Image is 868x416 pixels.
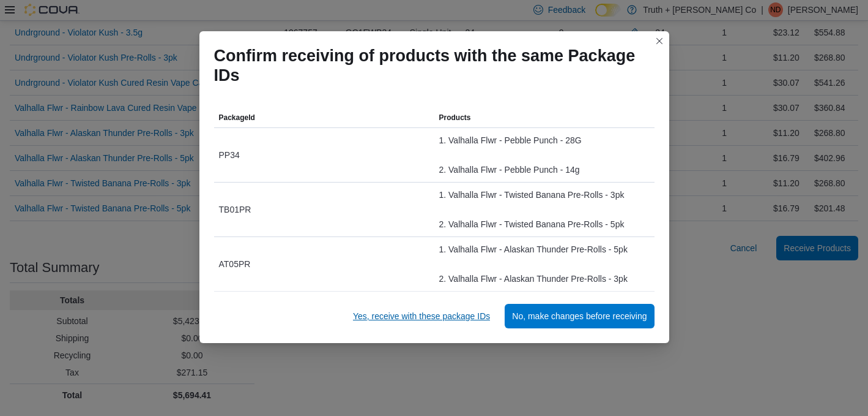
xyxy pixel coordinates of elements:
span: PackageId [219,113,255,123]
span: PP34 [219,148,240,162]
div: 2. Valhalla Flwr - Alaskan Thunder Pre-Rolls - 3pk [439,271,650,286]
button: Yes, receive with these package IDs [348,304,495,328]
span: TB01PR [219,202,251,217]
div: 2. Valhalla Flwr - Twisted Banana Pre-Rolls - 5pk [439,217,650,232]
span: AT05PR [219,257,251,271]
span: Products [439,113,471,123]
h1: Confirm receiving of products with the same Package IDs [214,46,645,85]
div: 2. Valhalla Flwr - Pebble Punch - 14g [439,162,650,177]
button: No, make changes before receiving [505,304,654,328]
button: Closes this modal window [652,34,667,48]
span: Yes, receive with these package IDs [353,310,490,322]
div: 1. Valhalla Flwr - Twisted Banana Pre-Rolls - 3pk [439,187,650,202]
span: No, make changes before receiving [512,310,647,322]
div: 1. Valhalla Flwr - Pebble Punch - 28G [439,133,650,148]
div: 1. Valhalla Flwr - Alaskan Thunder Pre-Rolls - 5pk [439,242,650,257]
